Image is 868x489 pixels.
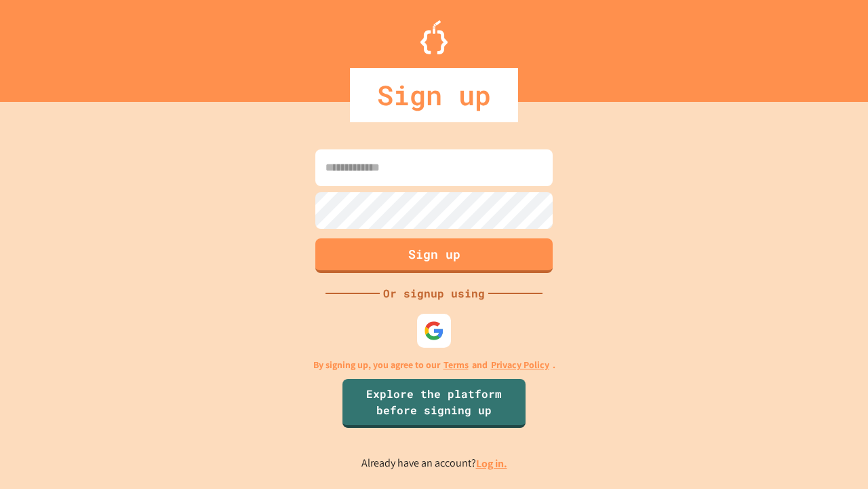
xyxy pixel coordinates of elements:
[313,358,555,372] p: By signing up, you agree to our and .
[476,456,507,471] a: Log in.
[420,20,448,54] img: Logo.svg
[315,238,553,273] button: Sign up
[350,68,518,122] div: Sign up
[361,455,507,472] p: Already have an account?
[443,358,469,372] a: Terms
[380,285,488,302] div: Or signup using
[424,321,444,341] img: google-icon.svg
[342,379,526,428] a: Explore the platform before signing up
[491,358,549,372] a: Privacy Policy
